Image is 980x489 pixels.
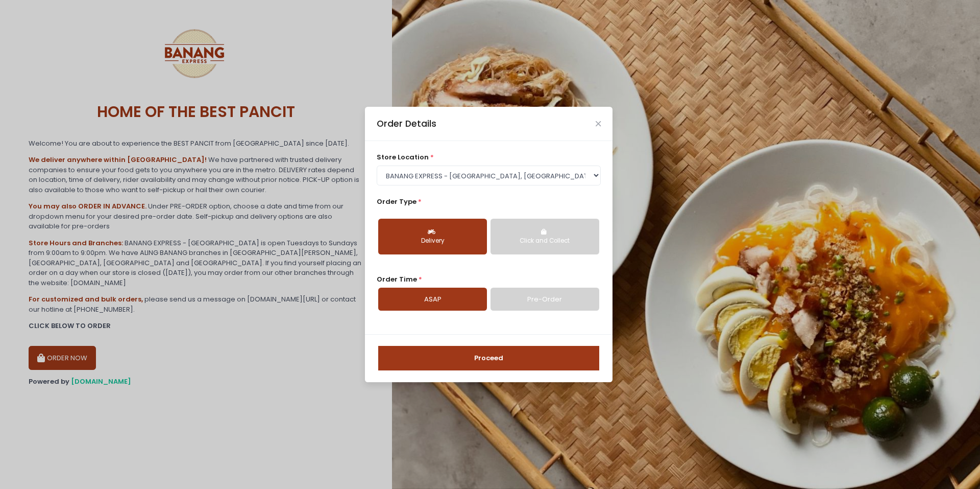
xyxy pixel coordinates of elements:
div: Click and Collect [498,237,592,246]
div: Order Details [377,117,436,130]
button: Click and Collect [491,219,599,254]
div: Delivery [385,237,480,246]
button: Delivery [378,219,487,254]
a: Pre-Order [491,288,599,311]
span: Order Type [377,197,416,206]
span: Order Time [377,274,417,284]
span: store location [377,152,429,162]
a: ASAP [378,288,487,311]
button: Close [596,121,601,126]
button: Proceed [378,346,599,370]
